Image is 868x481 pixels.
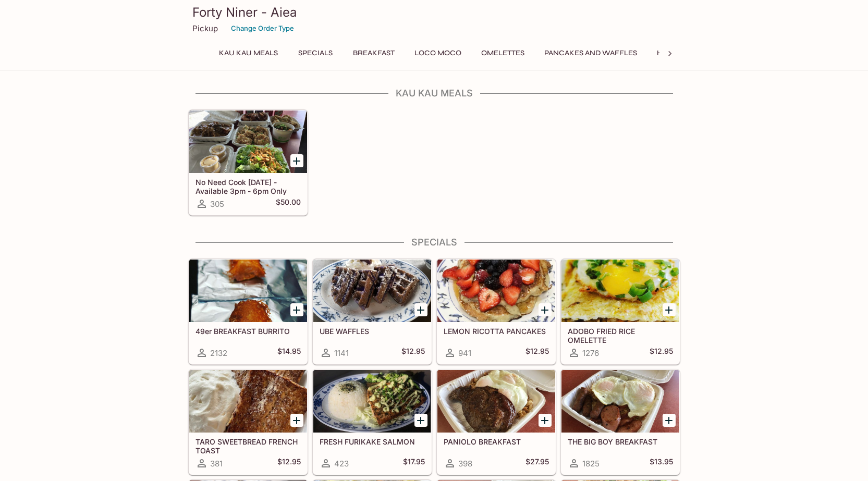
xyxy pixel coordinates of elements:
a: No Need Cook [DATE] - Available 3pm - 6pm Only305$50.00 [189,110,308,215]
span: 423 [334,459,349,468]
button: Add ADOBO FRIED RICE OMELETTE [663,303,676,316]
button: Change Order Type [226,20,299,36]
div: FRESH FURIKAKE SALMON [313,370,431,433]
a: TARO SWEETBREAD FRENCH TOAST381$12.95 [189,369,308,475]
button: Loco Moco [409,46,467,60]
button: Add LEMON RICOTTA PANCAKES [539,303,552,316]
h5: $12.95 [277,457,301,470]
button: Add PANIOLO BREAKFAST [539,414,552,427]
span: 398 [458,459,472,468]
button: Omelettes [475,46,530,60]
a: LEMON RICOTTA PANCAKES941$12.95 [437,259,556,364]
a: PANIOLO BREAKFAST398$27.95 [437,369,556,475]
h5: PANIOLO BREAKFAST [444,437,549,446]
span: 381 [210,459,223,468]
button: Add 49er BREAKFAST BURRITO [290,303,303,316]
h5: $17.95 [403,457,425,470]
a: FRESH FURIKAKE SALMON423$17.95 [313,369,432,475]
h4: Specials [188,237,680,248]
h5: $12.95 [650,347,673,359]
div: 49er BREAKFAST BURRITO [189,260,307,322]
h5: LEMON RICOTTA PANCAKES [444,327,549,336]
h3: Forty Niner - Aiea [192,4,676,20]
span: 1825 [582,459,600,468]
button: Add No Need Cook Today - Available 3pm - 6pm Only [290,154,303,167]
button: Breakfast [347,46,400,60]
span: 941 [458,348,471,358]
span: 2132 [210,348,227,358]
div: PANIOLO BREAKFAST [437,370,555,433]
a: ADOBO FRIED RICE OMELETTE1276$12.95 [561,259,680,364]
span: 1141 [334,348,349,358]
div: ADOBO FRIED RICE OMELETTE [561,260,679,322]
h5: 49er BREAKFAST BURRITO [195,327,301,336]
a: THE BIG BOY BREAKFAST1825$13.95 [561,369,680,475]
button: Add UBE WAFFLES [414,303,427,316]
div: THE BIG BOY BREAKFAST [561,370,679,433]
h5: $50.00 [276,198,301,210]
a: 49er BREAKFAST BURRITO2132$14.95 [189,259,308,364]
h5: $12.95 [401,347,425,359]
h5: $13.95 [650,457,673,470]
h5: FRESH FURIKAKE SALMON [320,437,425,446]
h5: $27.95 [525,457,549,470]
button: Add TARO SWEETBREAD FRENCH TOAST [290,414,303,427]
a: UBE WAFFLES1141$12.95 [313,259,432,364]
button: Add FRESH FURIKAKE SALMON [414,414,427,427]
div: UBE WAFFLES [313,260,431,322]
h5: THE BIG BOY BREAKFAST [568,437,673,446]
h5: UBE WAFFLES [320,327,425,336]
button: Hawaiian Style French Toast [651,46,780,60]
span: 1276 [582,348,599,358]
h5: ADOBO FRIED RICE OMELETTE [568,327,673,344]
h4: Kau Kau Meals [188,88,680,99]
h5: TARO SWEETBREAD FRENCH TOAST [195,437,301,454]
div: No Need Cook Today - Available 3pm - 6pm Only [189,110,307,173]
span: 305 [210,199,224,209]
div: LEMON RICOTTA PANCAKES [437,260,555,322]
h5: No Need Cook [DATE] - Available 3pm - 6pm Only [195,178,301,195]
button: Add THE BIG BOY BREAKFAST [663,414,676,427]
button: Pancakes and Waffles [539,46,643,60]
p: Pickup [192,23,218,33]
button: Kau Kau Meals [213,46,284,60]
button: Specials [292,46,339,60]
h5: $12.95 [525,347,549,359]
div: TARO SWEETBREAD FRENCH TOAST [189,370,307,433]
h5: $14.95 [277,347,301,359]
